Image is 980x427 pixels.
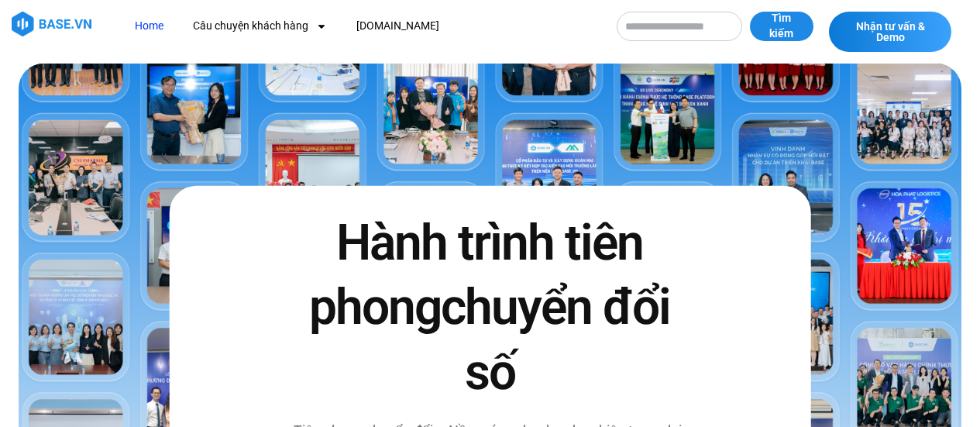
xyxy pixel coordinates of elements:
nav: Menu [123,12,602,40]
a: Câu chuyện khách hàng [181,12,339,40]
span: Nhận tư vấn & Demo [844,21,936,43]
button: Tìm kiếm [750,12,813,41]
span: Tìm kiếm [765,11,798,41]
h2: Hành trình tiên phong [289,211,692,405]
span: chuyển đổi số [441,278,670,401]
a: [DOMAIN_NAME] [345,12,451,40]
a: Home [123,12,175,40]
a: Nhận tư vấn & Demo [829,12,951,52]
